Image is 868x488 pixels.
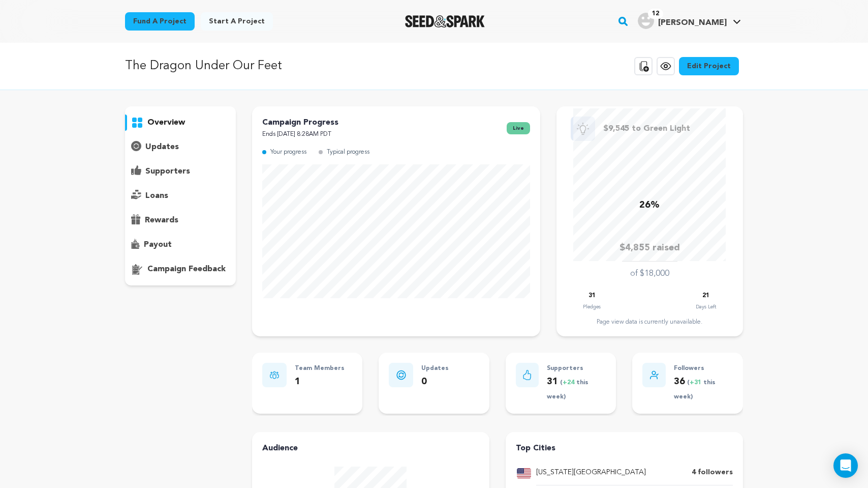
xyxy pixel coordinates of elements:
[125,261,236,277] button: campaign feedback
[563,380,576,386] span: +24
[648,9,663,19] span: 12
[567,318,733,326] div: Page view data is currently unavailable.
[262,442,479,454] h4: Audience
[125,139,236,155] button: updates
[690,380,703,386] span: +31
[270,147,306,158] p: Your progress
[636,11,743,32] span: Tara B.'s Profile
[702,290,709,302] p: 21
[833,453,858,478] div: Open Intercom Messenger
[547,380,588,400] span: ( this week)
[145,214,178,226] p: rewards
[692,467,733,479] p: 4 followers
[295,363,345,375] p: Team Members
[547,363,606,375] p: Supporters
[583,302,601,312] p: Pledges
[638,13,654,29] img: user.png
[295,375,345,389] p: 1
[145,165,190,178] p: supporters
[405,15,485,27] img: Seed&Spark Logo Dark Mode
[636,11,743,29] a: Tara B.'s Profile
[638,13,727,29] div: Tara B.'s Profile
[679,57,739,75] a: Edit Project
[421,375,449,389] p: 0
[145,141,179,153] p: updates
[125,163,236,180] button: supporters
[201,12,273,31] a: Start a project
[674,363,733,375] p: Followers
[125,212,236,228] button: rewards
[405,15,485,27] a: Seed&Spark Homepage
[421,363,449,375] p: Updates
[147,263,226,275] p: campaign feedback
[696,302,716,312] p: Days Left
[125,188,236,204] button: loans
[639,198,660,213] p: 26%
[262,117,338,129] p: Campaign Progress
[125,57,282,75] p: The Dragon Under Our Feet
[144,239,172,251] p: payout
[125,237,236,253] button: payout
[547,375,606,404] p: 31
[536,467,646,479] p: [US_STATE][GEOGRAPHIC_DATA]
[125,12,195,31] a: Fund a project
[674,375,733,404] p: 36
[125,114,236,131] button: overview
[327,147,369,158] p: Typical progress
[674,380,716,400] span: ( this week)
[630,268,669,280] p: of $18,000
[147,117,185,129] p: overview
[145,190,168,202] p: loans
[658,19,727,27] span: [PERSON_NAME]
[262,129,338,140] p: Ends [DATE] 8:28AM PDT
[507,122,530,134] span: live
[516,442,733,454] h4: Top Cities
[588,290,596,302] p: 31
